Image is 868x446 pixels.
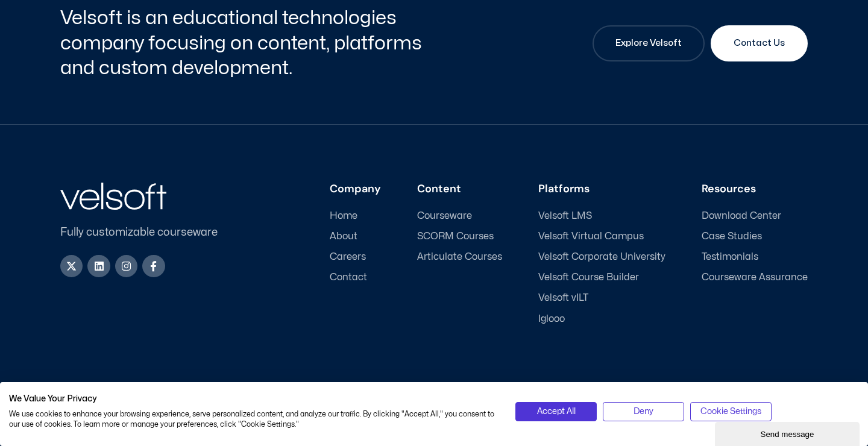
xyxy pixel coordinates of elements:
button: Accept all cookies [515,402,597,421]
a: Careers [330,251,381,263]
a: Testimonials [702,251,808,263]
span: Case Studies [702,231,762,242]
a: Velsoft LMS [538,210,665,222]
h3: Company [330,183,381,196]
p: Fully customizable courseware [60,224,237,240]
span: About [330,231,357,242]
span: Velsoft Virtual Campus [538,231,644,242]
a: SCORM Courses [417,231,502,242]
a: Home [330,210,381,222]
a: Articulate Courses [417,251,502,263]
a: Contact Us [711,25,808,61]
span: SCORM Courses [417,231,494,242]
h3: Resources [702,183,808,196]
h3: Content [417,183,502,196]
span: Accept All [537,405,576,418]
button: Deny all cookies [603,402,684,421]
span: Download Center [702,210,781,222]
span: Velsoft vILT [538,292,588,304]
span: Courseware [417,210,472,222]
a: Download Center [702,210,808,222]
span: Deny [634,405,653,418]
span: Velsoft LMS [538,210,592,222]
span: Iglooo [538,313,565,325]
p: We use cookies to enhance your browsing experience, serve personalized content, and analyze our t... [9,409,497,430]
a: Case Studies [702,231,808,242]
h3: Platforms [538,183,665,196]
span: Explore Velsoft [615,36,682,51]
span: Contact [330,272,367,283]
a: Courseware [417,210,502,222]
iframe: chat widget [715,419,862,446]
span: Testimonials [702,251,758,263]
a: Iglooo [538,313,665,325]
span: Velsoft Course Builder [538,272,639,283]
button: Adjust cookie preferences [690,402,772,421]
a: About [330,231,381,242]
h2: Velsoft is an educational technologies company focusing on content, platforms and custom developm... [60,5,431,81]
a: Velsoft Course Builder [538,272,665,283]
span: Contact Us [734,36,785,51]
span: Careers [330,251,366,263]
a: Contact [330,272,381,283]
span: Cookie Settings [700,405,761,418]
h2: We Value Your Privacy [9,394,497,404]
a: Explore Velsoft [593,25,705,61]
a: Velsoft vILT [538,292,665,304]
a: Courseware Assurance [702,272,808,283]
a: Velsoft Virtual Campus [538,231,665,242]
a: Velsoft Corporate University [538,251,665,263]
span: Home [330,210,357,222]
